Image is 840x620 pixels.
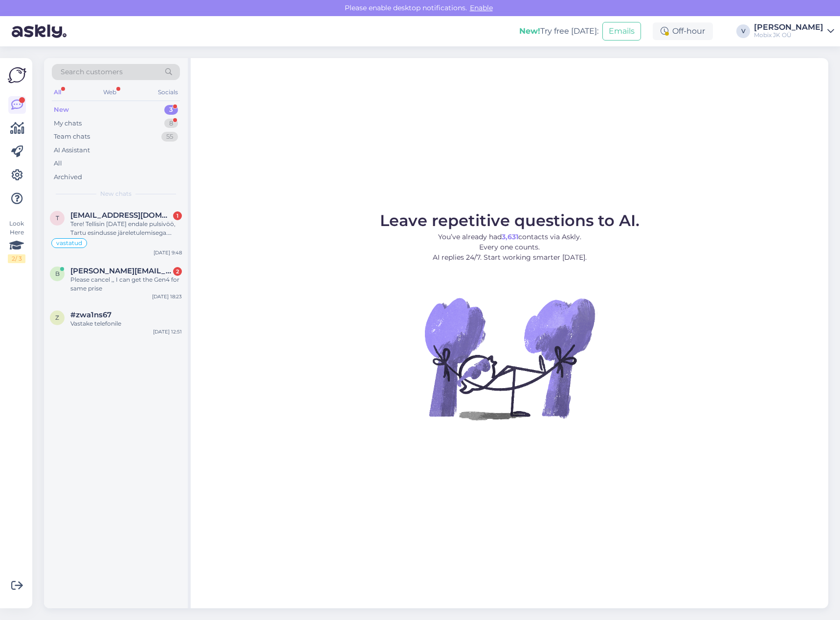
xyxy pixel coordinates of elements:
[70,267,172,275] span: bader@storepool.eu
[173,211,182,220] div: 1
[56,214,59,222] span: t
[70,310,111,319] span: #zwa1ns67
[754,23,834,39] a: [PERSON_NAME]Mobix JK OÜ
[421,270,597,446] img: No Chat active
[154,249,182,256] div: [DATE] 9:48
[70,319,182,328] div: Vastake telefonile
[70,275,182,293] div: Please cancel ,, I can get the Gen4 for same prise
[152,293,182,300] div: [DATE] 18:23
[56,240,82,246] span: vastatud
[754,31,823,39] div: Mobix JK OÜ
[653,22,713,40] div: Off-hour
[101,86,118,99] div: Web
[164,119,178,128] div: 8
[467,3,496,12] span: Enable
[173,267,182,276] div: 2
[8,66,26,84] img: Askly Logo
[502,232,518,241] b: 3,631
[54,159,62,168] div: All
[156,86,180,99] div: Socials
[8,219,25,263] div: Look Here
[52,86,63,99] div: All
[380,211,640,230] span: Leave repetitive questions to AI.
[164,105,178,115] div: 3
[380,232,640,263] p: You’ve already had contacts via Askly. Every one counts. AI replies 24/7. Start working smarter [...
[54,105,69,115] div: New
[602,22,641,41] button: Emails
[54,119,82,128] div: My chats
[61,67,123,77] span: Search customers
[754,23,823,31] div: [PERSON_NAME]
[54,172,82,182] div: Archived
[54,145,90,155] div: AI Assistant
[54,132,90,142] div: Team chats
[153,328,182,335] div: [DATE] 12:51
[736,24,750,38] div: V
[161,132,178,142] div: 55
[55,270,60,277] span: b
[519,25,598,37] div: Try free [DATE]:
[70,211,172,220] span: timo.truu@mail.ee
[70,220,182,237] div: Tere! Tellisin [DATE] endale pulsivöö, Tartu esindusse järeletulemisega. Tellimuse nr 242686. Kas...
[100,189,132,198] span: New chats
[519,26,540,36] b: New!
[8,254,25,263] div: 2 / 3
[55,314,59,321] span: z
